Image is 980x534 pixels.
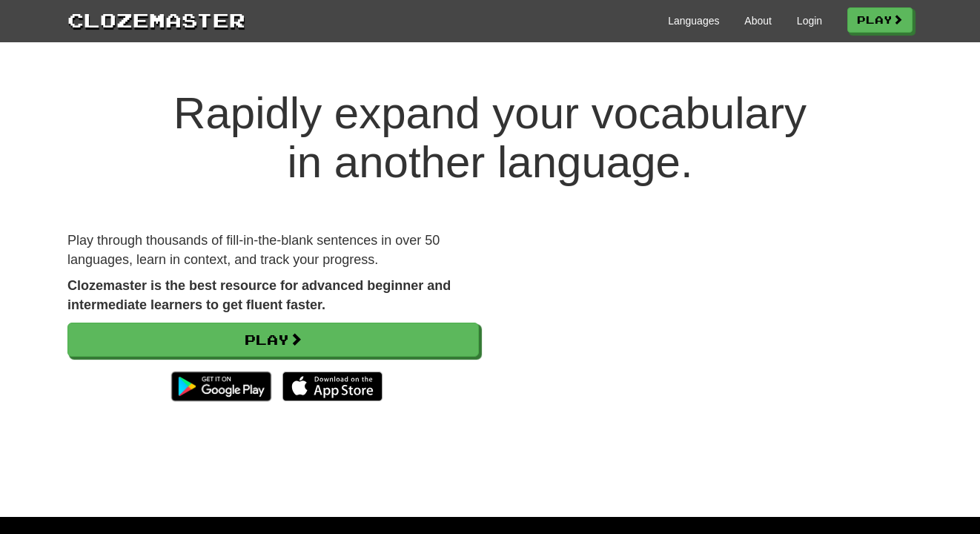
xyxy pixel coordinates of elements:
img: Get it on Google Play [164,364,279,409]
a: About [744,13,772,28]
p: Play through thousands of fill-in-the-blank sentences in over 50 languages, learn in context, and... [67,231,479,269]
a: Play [67,323,479,357]
a: Languages [668,13,719,28]
a: Clozemaster [67,6,245,33]
img: Download_on_the_App_Store_Badge_US-UK_135x40-25178aeef6eb6b83b96f5f2d004eda3bffbb37122de64afbaef7... [282,372,383,401]
a: Play [847,7,913,33]
a: Login [797,13,822,28]
strong: Clozemaster is the best resource for advanced beginner and intermediate learners to get fluent fa... [67,278,451,312]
